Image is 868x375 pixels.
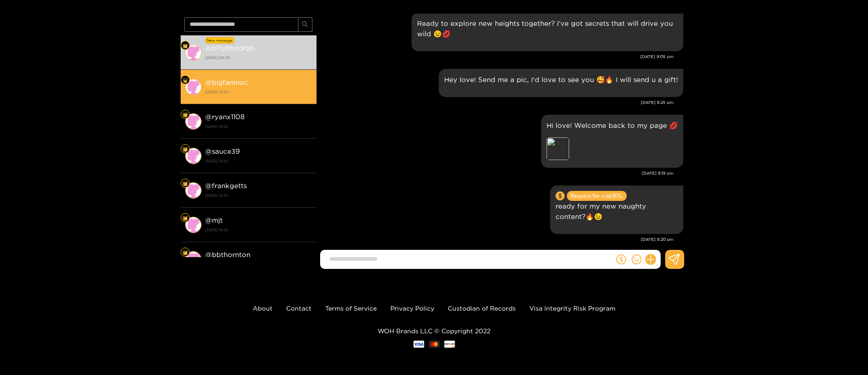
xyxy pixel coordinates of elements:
img: conversation [185,79,201,95]
strong: @ ryanx1108 [205,113,245,121]
strong: [DATE] 20:20 [205,54,312,62]
strong: [DATE] 18:25 [205,226,312,234]
a: About [253,305,273,312]
img: Fan Level [182,181,188,186]
strong: @ bftyhhddrgh [205,44,254,52]
strong: @ bigfaninoc [205,78,248,86]
strong: @ frankgetts [205,182,247,190]
p: Hi love! Welcome back to my page 💋 [547,120,678,131]
img: Fan Level [182,250,188,255]
span: smile [632,254,642,264]
img: conversation [185,44,201,61]
strong: [DATE] 15:29 [205,88,312,96]
strong: [DATE] 18:52 [205,122,312,131]
span: Request for a tip 30 $. [567,191,627,201]
span: search [302,21,308,29]
button: search [298,17,312,32]
img: conversation [185,217,201,233]
strong: @ sauce39 [205,147,240,155]
img: Fan Level [182,215,188,221]
img: Fan Level [182,43,188,49]
strong: [DATE] 18:25 [205,191,312,200]
img: Fan Level [182,78,188,83]
img: conversation [185,148,201,164]
div: New message [206,37,234,44]
div: [DATE] 9:05 pm [321,54,674,60]
img: conversation [185,251,201,268]
img: conversation [185,182,201,199]
div: [DATE] 8:20 pm [321,236,674,243]
div: Oct. 17, 9:05 pm [412,13,683,51]
img: conversation [185,113,201,130]
span: dollar [616,254,626,264]
a: Custodian of Records [448,305,516,312]
div: Oct. 3, 8:19 pm [541,115,683,168]
img: Fan Level [182,146,188,152]
a: Visa Integrity Risk Program [529,305,615,312]
p: Ready to explore new heights together? I’ve got secrets that will drive you wild 😉💋 [417,18,678,39]
button: dollar [614,253,628,266]
strong: @ bbthornton [205,251,250,258]
div: [DATE] 6:25 pm [321,99,674,106]
div: Aug. 18, 6:25 pm [439,69,683,97]
a: Terms of Service [325,305,377,312]
p: Hey love! Send me a pic, I'd love to see you 🥰🔥 I will send u a gift! [444,74,678,85]
strong: @ mjt [205,216,223,224]
div: Oct. 3, 8:20 pm [550,185,683,234]
a: Privacy Policy [390,305,434,312]
a: Contact [286,305,312,312]
div: [DATE] 8:19 pm [321,170,674,176]
img: Fan Level [182,112,188,117]
span: dollar-circle [556,191,565,200]
p: ready for my new naughty content?🔥😉 [556,201,678,222]
strong: [DATE] 18:25 [205,157,312,165]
